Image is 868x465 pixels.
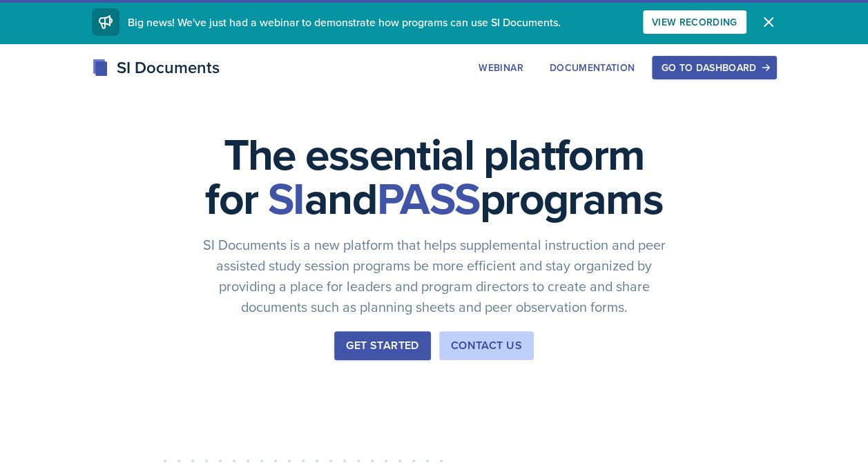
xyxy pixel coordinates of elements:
[652,17,737,28] div: View Recording
[346,337,418,354] div: Get Started
[541,56,644,79] button: Documentation
[479,62,523,73] div: Webinar
[439,331,534,360] button: Contact Us
[661,62,767,73] div: Go to Dashboard
[92,55,220,80] div: SI Documents
[652,56,776,79] button: Go to Dashboard
[643,10,746,34] button: View Recording
[334,331,430,360] button: Get Started
[451,337,522,354] div: Contact Us
[128,14,561,30] span: Big news! We've just had a webinar to demonstrate how programs can use SI Documents.
[550,62,635,73] div: Documentation
[470,56,532,79] button: Webinar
